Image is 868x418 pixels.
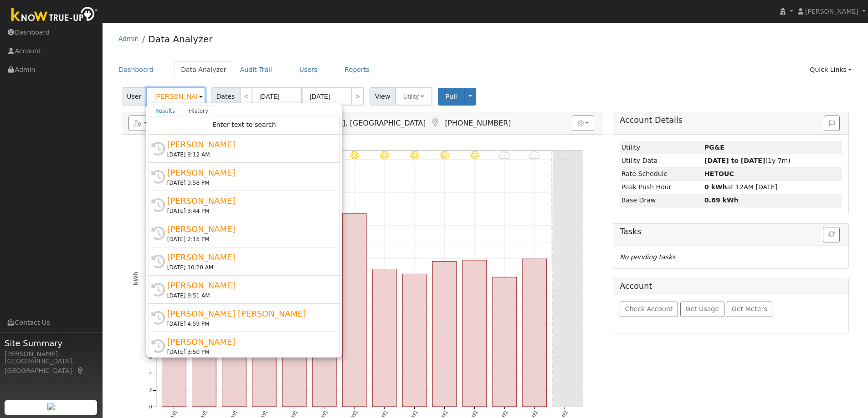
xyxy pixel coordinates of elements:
[47,403,55,410] img: retrieve
[704,157,765,164] strong: [DATE] to [DATE]
[167,138,329,151] div: [PERSON_NAME]
[151,311,165,325] i: History
[167,292,329,300] div: [DATE] 9:51 AM
[446,93,457,100] span: Pull
[211,87,240,106] span: Dates
[162,216,186,407] rect: onclick=""
[151,142,165,156] i: History
[167,235,329,243] div: [DATE] 2:15 PM
[293,61,324,78] a: Users
[445,119,511,127] span: [PHONE_NUMBER]
[149,106,182,116] a: Results
[233,61,279,78] a: Audit Trail
[167,207,329,215] div: [DATE] 3:44 PM
[823,227,840,242] button: Refresh
[222,259,246,407] rect: onclick=""
[620,282,652,291] h5: Account
[440,151,449,160] i: 10/01 - Clear
[438,88,465,106] button: Pull
[148,34,212,45] a: Data Analyzer
[5,349,98,359] div: [PERSON_NAME]
[212,121,276,128] span: Enter text to search
[146,87,205,106] input: Select a User
[151,170,165,184] i: History
[338,61,376,78] a: Reports
[803,61,858,78] a: Quick Links
[704,183,727,191] strong: 0 kWh
[167,251,329,263] div: [PERSON_NAME]
[620,194,703,207] td: Base Draw
[704,170,734,177] strong: H
[824,116,840,131] button: Issue History
[282,246,306,407] rect: onclick=""
[167,151,329,159] div: [DATE] 9:12 AM
[732,305,767,312] span: Get Meters
[395,87,432,106] button: Utility
[620,116,842,125] h5: Account Details
[686,305,719,312] span: Get Usage
[149,355,152,360] text: 6
[151,283,165,297] i: History
[350,151,359,160] i: 9/28 - Clear
[167,179,329,187] div: [DATE] 3:58 PM
[151,198,165,212] i: History
[704,157,791,164] span: (1y 7m)
[342,214,366,407] rect: onclick=""
[252,249,276,407] rect: onclick=""
[372,269,396,407] rect: onclick=""
[432,262,457,407] rect: onclick=""
[167,166,329,179] div: [PERSON_NAME]
[312,256,336,407] rect: onclick=""
[370,87,395,106] span: View
[499,151,510,160] i: 10/03 - MostlyCloudy
[625,305,673,312] span: Check Account
[462,260,487,407] rect: onclick=""
[704,196,739,204] strong: 0.69 kWh
[270,119,426,127] span: [GEOGRAPHIC_DATA], [GEOGRAPHIC_DATA]
[174,61,233,78] a: Data Analyzer
[470,151,479,160] i: 10/02 - Clear
[151,255,165,268] i: History
[167,195,329,207] div: [PERSON_NAME]
[805,8,858,15] span: [PERSON_NAME]
[620,253,675,261] i: No pending tasks
[351,87,364,106] a: >
[620,302,678,317] button: Check Account
[167,223,329,235] div: [PERSON_NAME]
[149,372,152,377] text: 4
[620,141,703,154] td: Utility
[151,339,165,353] i: History
[167,336,329,348] div: [PERSON_NAME]
[149,388,152,393] text: 2
[133,272,139,285] text: kWh
[112,61,161,78] a: Dashboard
[240,87,252,106] a: <
[410,151,419,160] i: 9/30 - Clear
[620,181,703,194] td: Peak Push Hour
[192,174,216,407] rect: onclick=""
[620,167,703,181] td: Rate Schedule
[151,227,165,240] i: History
[380,151,389,160] i: 9/29 - Clear
[529,151,540,160] i: 10/04 - MostlyCloudy
[167,263,329,272] div: [DATE] 10:20 AM
[620,227,842,237] h5: Tasks
[680,302,724,317] button: Get Usage
[77,367,85,374] a: Map
[430,118,440,127] a: Map
[167,320,329,328] div: [DATE] 4:59 PM
[167,307,329,320] div: [PERSON_NAME] [PERSON_NAME]
[620,154,703,167] td: Utility Data
[122,87,147,106] span: User
[703,181,842,194] td: at 12AM [DATE]
[493,277,517,407] rect: onclick=""
[182,106,215,116] a: History
[704,144,724,151] strong: ID: 17319563, authorized: 09/23/25
[523,259,547,407] rect: onclick=""
[149,404,152,409] text: 0
[167,279,329,292] div: [PERSON_NAME]
[118,35,139,42] a: Admin
[167,348,329,356] div: [DATE] 3:50 PM
[5,357,98,376] div: [GEOGRAPHIC_DATA], [GEOGRAPHIC_DATA]
[402,274,426,407] rect: onclick=""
